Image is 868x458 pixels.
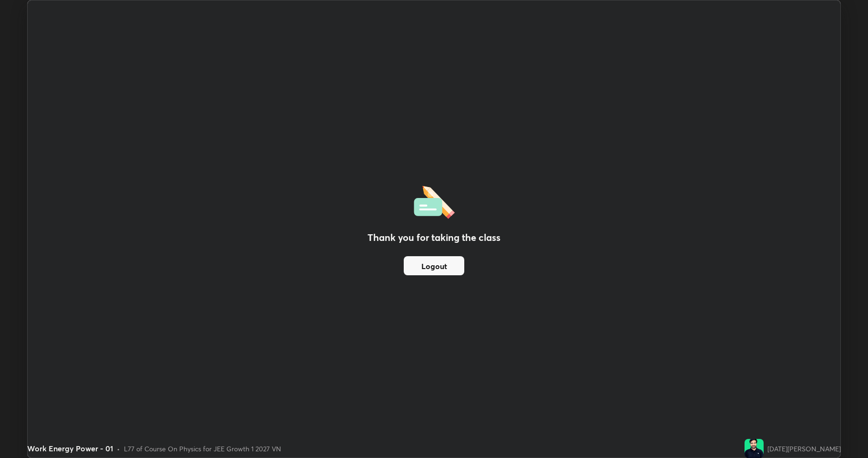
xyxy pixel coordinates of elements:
[767,444,841,454] div: [DATE][PERSON_NAME]
[368,230,500,245] h2: Thank you for taking the class
[414,183,455,219] img: offlineFeedback.1438e8b3.svg
[745,439,764,458] img: 332c5dbf4175476c80717257161a937d.jpg
[27,443,113,454] div: Work Energy Power - 01
[404,256,464,275] button: Logout
[117,444,120,454] div: •
[124,444,281,454] div: L77 of Course On Physics for JEE Growth 1 2027 VN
